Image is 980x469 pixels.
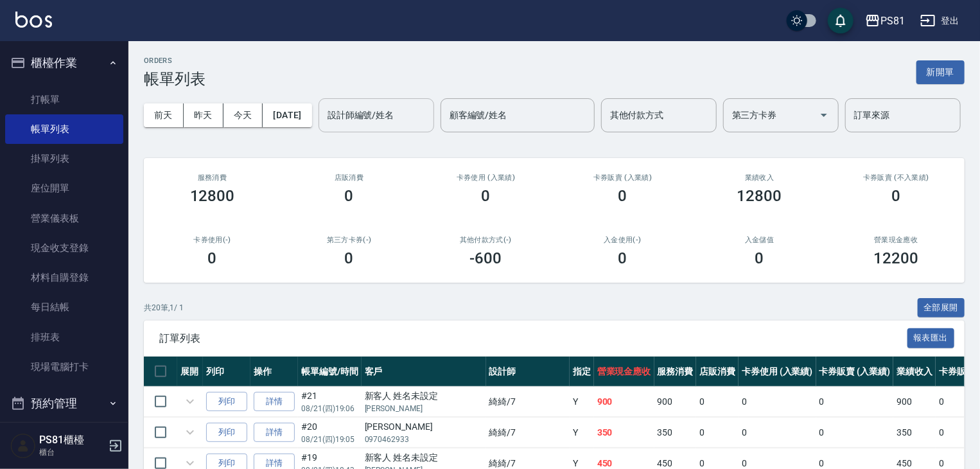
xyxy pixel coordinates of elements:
img: Logo [15,12,52,28]
h2: ORDERS [144,57,206,65]
th: 店販消費 [696,357,739,387]
h3: 0 [208,249,217,267]
a: 掛單列表 [5,144,123,173]
h3: 0 [345,187,354,205]
a: 報表匯出 [907,332,955,344]
button: 今天 [223,103,263,127]
td: #21 [298,387,362,417]
a: 詳情 [254,392,295,412]
th: 設計師 [486,357,570,387]
h3: 帳單列表 [144,70,206,88]
button: 列印 [206,423,247,443]
h3: 0 [892,187,901,205]
h2: 入金使用(-) [570,236,676,244]
h3: 服務消費 [159,173,265,182]
a: 詳情 [254,423,295,443]
td: 0 [739,418,816,448]
div: [PERSON_NAME] [365,420,483,434]
a: 排班表 [5,323,123,352]
h2: 入金儲值 [706,236,812,244]
td: 900 [654,387,697,417]
td: 綺綺 /7 [486,387,570,417]
td: 350 [594,418,654,448]
h2: 業績收入 [706,173,812,182]
button: 新開單 [916,60,965,84]
a: 材料自購登錄 [5,263,123,292]
button: PS81 [860,8,910,34]
td: 350 [654,418,697,448]
button: 全部展開 [918,298,965,318]
th: 卡券使用 (入業績) [739,357,816,387]
td: Y [570,418,594,448]
h3: 0 [482,187,491,205]
th: 卡券販賣 (入業績) [816,357,894,387]
h2: 卡券使用(-) [159,236,265,244]
th: 客戶 [362,357,486,387]
h5: PS81櫃檯 [39,434,105,447]
a: 營業儀表板 [5,204,123,233]
p: 08/21 (四) 19:06 [301,403,358,414]
p: 櫃台 [39,447,105,458]
th: 指定 [570,357,594,387]
h3: 12800 [737,187,782,205]
h2: 卡券販賣 (入業績) [570,173,676,182]
div: 新客人 姓名未設定 [365,451,483,465]
div: 新客人 姓名未設定 [365,389,483,403]
td: Y [570,387,594,417]
td: 綺綺 /7 [486,418,570,448]
th: 營業現金應收 [594,357,654,387]
h2: 卡券販賣 (不入業績) [843,173,949,182]
h2: 店販消費 [296,173,402,182]
td: 0 [816,387,894,417]
th: 操作 [250,357,298,387]
h3: 0 [755,249,764,267]
a: 座位開單 [5,173,123,203]
h3: 12200 [874,249,919,267]
h3: 0 [345,249,354,267]
button: 預約管理 [5,387,123,420]
td: 0 [696,387,739,417]
th: 服務消費 [654,357,697,387]
button: 前天 [144,103,184,127]
td: 0 [696,418,739,448]
button: 報表及分析 [5,420,123,454]
img: Person [10,433,36,459]
button: 列印 [206,392,247,412]
div: PS81 [880,13,905,29]
td: 0 [816,418,894,448]
td: 350 [893,418,936,448]
button: 昨天 [184,103,223,127]
th: 帳單編號/時間 [298,357,362,387]
span: 訂單列表 [159,332,907,345]
p: 0970462933 [365,434,483,445]
p: 共 20 筆, 1 / 1 [144,302,184,314]
a: 新開單 [916,66,965,78]
h3: 0 [618,187,627,205]
td: 0 [739,387,816,417]
button: 登出 [915,9,965,33]
button: [DATE] [263,103,311,127]
td: 900 [893,387,936,417]
a: 現金收支登錄 [5,233,123,263]
h2: 第三方卡券(-) [296,236,402,244]
p: [PERSON_NAME] [365,403,483,414]
th: 列印 [203,357,250,387]
button: 櫃檯作業 [5,46,123,80]
h3: -600 [470,249,502,267]
h3: 12800 [190,187,235,205]
a: 帳單列表 [5,114,123,144]
a: 打帳單 [5,85,123,114]
p: 08/21 (四) 19:05 [301,434,358,445]
h3: 0 [618,249,627,267]
th: 業績收入 [893,357,936,387]
td: #20 [298,418,362,448]
h2: 營業現金應收 [843,236,949,244]
td: 900 [594,387,654,417]
h2: 其他付款方式(-) [433,236,539,244]
a: 現場電腦打卡 [5,352,123,382]
h2: 卡券使用 (入業績) [433,173,539,182]
button: 報表匯出 [907,328,955,348]
button: save [828,8,853,33]
button: Open [814,105,834,125]
th: 展開 [177,357,203,387]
